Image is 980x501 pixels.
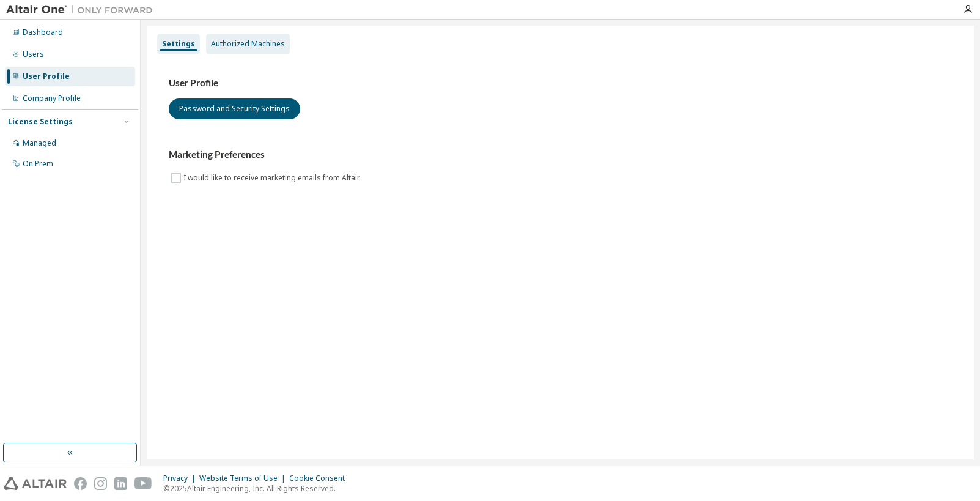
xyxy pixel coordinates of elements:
[114,477,127,490] img: linkedin.svg
[23,138,56,148] div: Managed
[23,72,70,81] div: User Profile
[169,149,952,161] h3: Marketing Preferences
[183,171,363,185] label: I would like to receive marketing emails from Altair
[74,477,87,490] img: facebook.svg
[23,159,53,169] div: On Prem
[23,50,44,59] div: Users
[94,477,107,490] img: instagram.svg
[8,117,73,127] div: License Settings
[199,473,289,483] div: Website Terms of Use
[134,477,152,490] img: youtube.svg
[163,483,352,494] p: © 2025 Altair Engineering, Inc. All Rights Reserved.
[289,473,352,483] div: Cookie Consent
[163,473,199,483] div: Privacy
[211,39,285,49] div: Authorized Machines
[169,98,300,119] button: Password and Security Settings
[23,28,63,37] div: Dashboard
[6,4,159,16] img: Altair One
[4,477,67,490] img: altair_logo.svg
[169,77,952,89] h3: User Profile
[23,94,81,103] div: Company Profile
[162,39,195,49] div: Settings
